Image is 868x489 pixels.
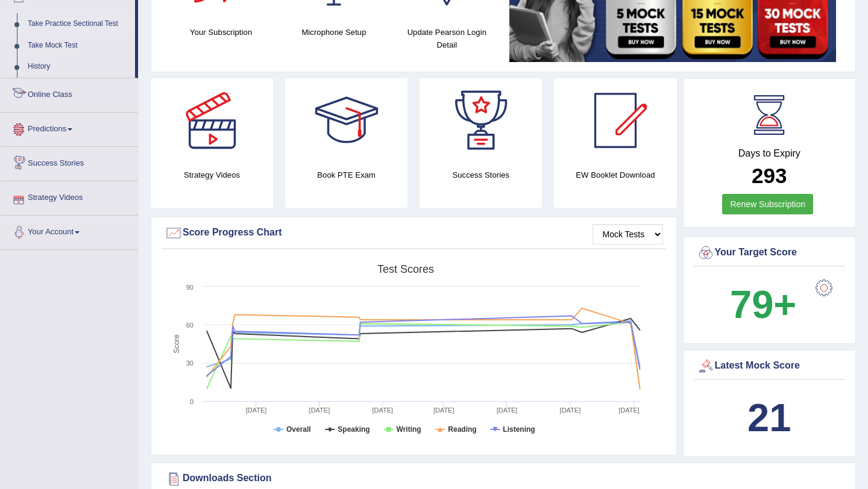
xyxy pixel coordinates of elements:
[497,406,518,414] tspan: [DATE]
[397,26,497,51] h4: Update Pearson Login Detail
[1,113,138,143] a: Predictions
[560,406,581,414] tspan: [DATE]
[747,396,791,440] b: 21
[433,406,454,414] tspan: [DATE]
[165,224,663,242] div: Score Progress Chart
[186,322,193,329] text: 60
[283,26,384,39] h4: Microphone Setup
[1,181,138,211] a: Strategy Videos
[420,169,542,181] h4: Success Stories
[186,360,193,367] text: 30
[722,194,813,214] a: Renew Subscription
[697,244,843,262] div: Your Target Score
[22,56,135,78] a: History
[448,425,476,434] tspan: Reading
[503,425,535,434] tspan: Listening
[730,282,796,326] b: 79+
[1,216,138,246] a: Your Account
[618,406,640,414] tspan: [DATE]
[22,35,135,57] a: Take Mock Test
[286,425,311,434] tspan: Overall
[190,398,193,405] text: 0
[171,26,271,39] h4: Your Subscription
[285,169,407,181] h4: Book PTE Exam
[246,406,267,414] tspan: [DATE]
[309,406,330,414] tspan: [DATE]
[397,425,421,434] tspan: Writing
[372,406,393,414] tspan: [DATE]
[151,169,273,181] h4: Strategy Videos
[1,78,138,108] a: Online Class
[165,470,842,488] div: Downloads Section
[554,169,676,181] h4: EW Booklet Download
[338,425,370,434] tspan: Speaking
[22,13,135,35] a: Take Practice Sectional Test
[752,164,787,187] b: 293
[186,284,193,291] text: 90
[377,263,434,275] tspan: Test scores
[172,334,181,354] tspan: Score
[697,148,843,159] h4: Days to Expiry
[1,147,138,177] a: Success Stories
[697,357,843,375] div: Latest Mock Score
